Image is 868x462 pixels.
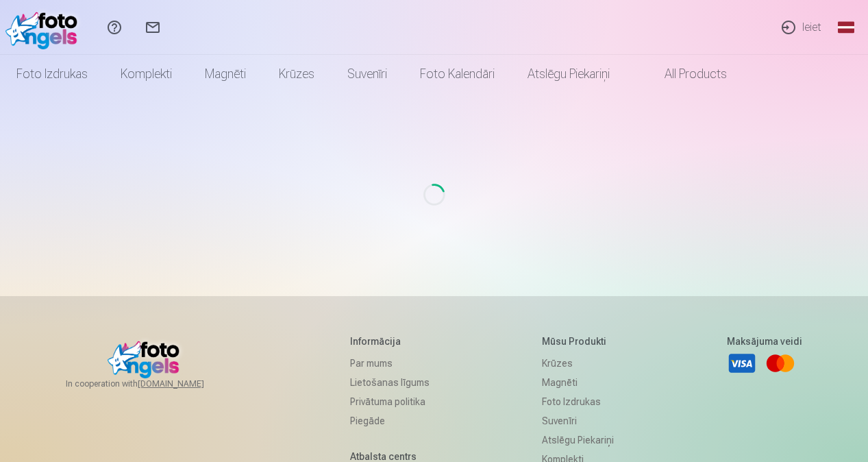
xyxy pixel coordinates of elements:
a: Visa [727,348,757,378]
a: Magnēti [188,55,262,93]
a: Magnēti [542,373,614,392]
a: Lietošanas līgums [350,373,430,392]
a: Mastercard [765,348,795,378]
a: Krūzes [542,354,614,373]
img: /fa1 [5,5,84,49]
a: Foto izdrukas [542,392,614,411]
a: All products [626,55,743,93]
a: Krūzes [262,55,331,93]
a: Piegāde [350,411,430,430]
a: Komplekti [104,55,188,93]
a: Par mums [350,354,430,373]
a: Atslēgu piekariņi [511,55,626,93]
a: Suvenīri [331,55,404,93]
a: Suvenīri [542,411,614,430]
a: Foto kalendāri [404,55,511,93]
a: Atslēgu piekariņi [542,430,614,450]
h5: Maksājuma veidi [727,335,802,348]
h5: Informācija [350,335,430,348]
h5: Mūsu produkti [542,335,614,348]
a: [DOMAIN_NAME] [138,378,237,389]
a: Privātuma politika [350,392,430,411]
span: In cooperation with [66,378,237,389]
